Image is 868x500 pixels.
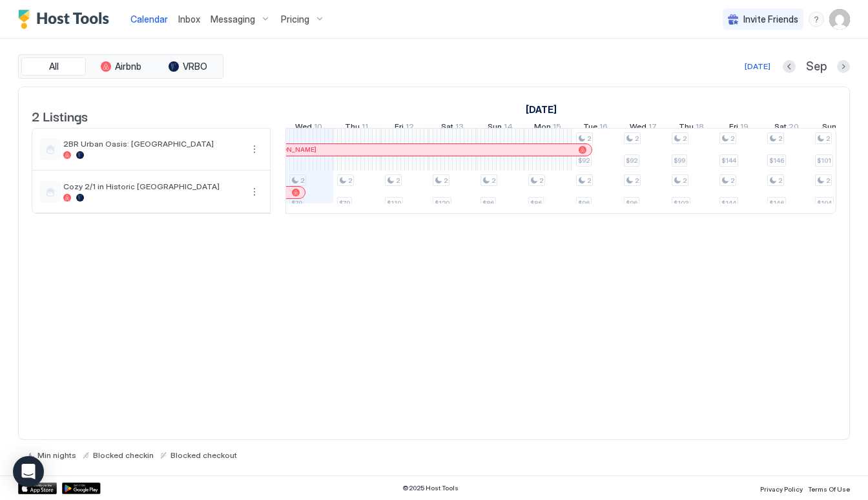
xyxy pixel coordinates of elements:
[396,176,400,185] span: 2
[264,145,316,154] span: [PERSON_NAME]
[778,176,782,185] span: 2
[314,121,322,135] span: 10
[760,481,803,495] a: Privacy Policy
[819,119,850,138] a: September 21, 2025
[18,483,57,494] div: App Store
[13,456,44,487] div: Open Intercom Messenger
[247,141,262,157] div: menu
[504,121,513,135] span: 14
[441,121,453,135] span: Sat
[808,481,850,495] a: Terms Of Use
[783,60,796,73] button: Previous month
[743,59,772,74] button: [DATE]
[522,100,560,119] a: September 1, 2025
[435,199,449,207] span: $120
[300,176,304,185] span: 2
[93,450,154,460] span: Blocked checkin
[247,184,262,200] button: More options
[21,57,86,76] button: All
[771,119,802,138] a: September 20, 2025
[730,176,734,185] span: 2
[531,119,564,138] a: September 15, 2025
[674,156,685,165] span: $99
[806,59,827,74] span: Sep
[211,14,255,25] span: Messaging
[635,176,639,185] span: 2
[674,199,688,207] span: $103
[829,9,850,30] div: User profile
[817,156,831,165] span: $101
[626,119,660,138] a: September 17, 2025
[578,156,590,165] span: $92
[683,176,687,185] span: 2
[402,484,459,492] span: © 2025 Host Tools
[837,60,850,73] button: Next month
[696,121,704,135] span: 18
[721,156,736,165] span: $144
[295,121,312,135] span: Wed
[63,182,242,191] span: Cozy 2/1 in Historic [GEOGRAPHIC_DATA]
[18,54,223,79] div: tab-group
[721,199,736,207] span: $144
[580,119,611,138] a: September 16, 2025
[455,121,464,135] span: 13
[444,176,448,185] span: 2
[130,14,168,25] span: Calendar
[530,199,542,207] span: $86
[730,134,734,143] span: 2
[683,134,687,143] span: 2
[743,14,798,25] span: Invite Friends
[729,121,738,135] span: Fri
[484,119,516,138] a: September 14, 2025
[626,199,637,207] span: $96
[635,134,639,143] span: 2
[406,121,414,135] span: 12
[822,121,836,135] span: Sun
[583,121,597,135] span: Tue
[809,12,824,27] div: menu
[387,199,401,207] span: $110
[630,121,646,135] span: Wed
[37,450,76,460] span: Min nights
[745,61,770,72] div: [DATE]
[769,156,784,165] span: $146
[482,199,494,207] span: $86
[438,119,467,138] a: September 13, 2025
[587,134,591,143] span: 2
[740,121,749,135] span: 19
[534,121,551,135] span: Mon
[18,10,115,29] a: Host Tools Logo
[178,14,200,25] span: Inbox
[62,483,101,494] div: Google Play Store
[247,184,262,200] div: menu
[183,61,207,72] span: VRBO
[32,106,88,125] span: 2 Listings
[817,199,832,207] span: $104
[488,121,502,135] span: Sun
[587,176,591,185] span: 2
[599,121,608,135] span: 16
[49,61,59,72] span: All
[789,121,799,135] span: 20
[130,12,168,26] a: Calendar
[170,450,237,460] span: Blocked checkout
[348,176,352,185] span: 2
[247,141,262,157] button: More options
[778,134,782,143] span: 2
[679,121,694,135] span: Thu
[539,176,543,185] span: 2
[726,119,752,138] a: September 19, 2025
[342,119,371,138] a: September 11, 2025
[291,199,302,207] span: $79
[115,61,141,72] span: Airbnb
[292,119,325,138] a: September 10, 2025
[362,121,368,135] span: 11
[156,57,220,76] button: VRBO
[88,57,153,76] button: Airbnb
[395,121,404,135] span: Fri
[281,14,309,25] span: Pricing
[626,156,637,165] span: $92
[769,199,784,207] span: $146
[391,119,417,138] a: September 12, 2025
